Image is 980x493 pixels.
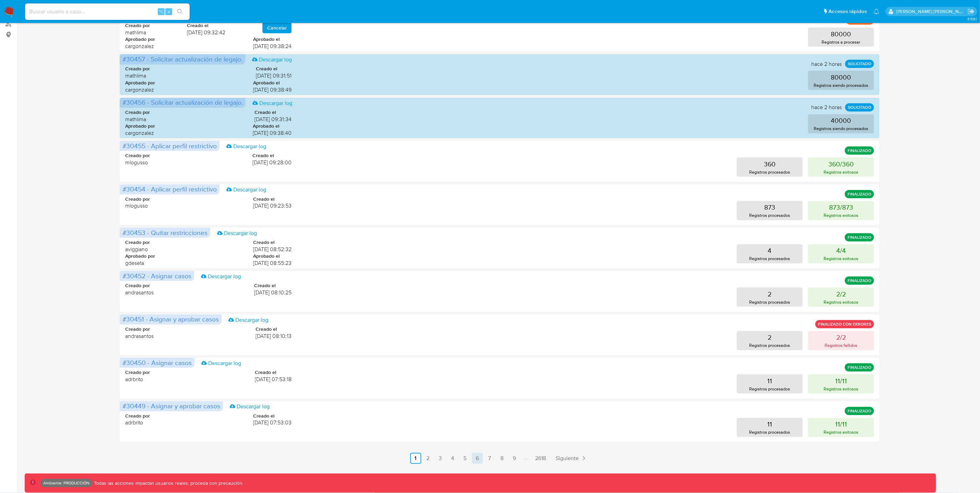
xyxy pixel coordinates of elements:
span: s [168,8,170,15]
a: Salir [968,8,975,15]
p: Todas las acciones impactan usuarios reales, proceda con precaución. [92,480,243,486]
input: Buscar usuario o caso... [25,7,190,16]
a: Notificaciones [874,9,879,14]
button: search-icon [173,7,187,16]
p: Ambiente: PRODUCCIÓN [43,482,90,484]
span: ⌥ [158,8,164,15]
span: 3.158.1 [967,16,977,22]
span: Accesos rápidos [828,8,867,15]
p: leidy.martinez@mercadolibre.com.co [896,8,966,15]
